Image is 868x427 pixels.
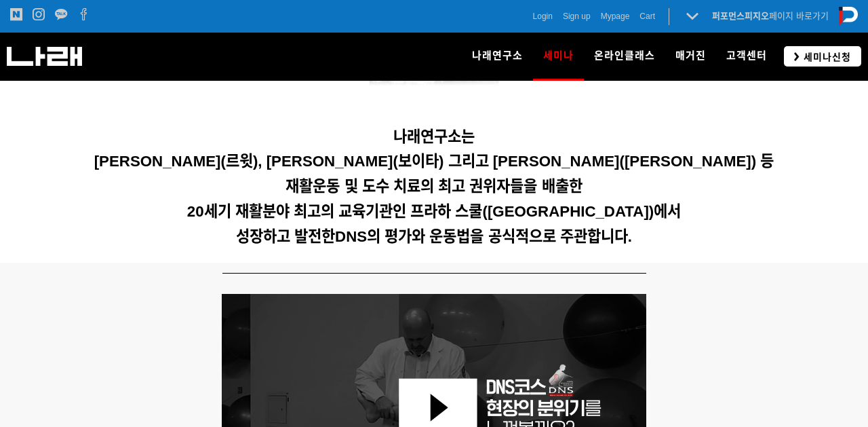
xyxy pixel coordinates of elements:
[675,50,706,62] span: 매거진
[639,10,655,23] a: Cart
[472,50,523,62] span: 나래연구소
[335,228,632,245] span: DNS의 평가와 운동법을 공식적으로 주관합니다.
[533,33,584,80] a: 세미나
[285,178,582,195] span: 재활운동 및 도수 치료의 최고 권위자들을 배출한
[543,45,574,67] span: 세미나
[712,11,769,21] strong: 퍼포먼스피지오
[533,10,553,23] a: Login
[94,153,774,170] span: [PERSON_NAME](르윗), [PERSON_NAME](보이타) 그리고 [PERSON_NAME]([PERSON_NAME]) 등
[584,33,665,80] a: 온라인클래스
[665,33,716,80] a: 매거진
[712,11,829,21] a: 퍼포먼스피지오페이지 바로가기
[187,203,681,220] span: 20세기 재활분야 최고의 교육기관인 프라하 스쿨([GEOGRAPHIC_DATA])에서
[236,228,335,245] span: 성장하고 발전한
[393,128,475,145] span: 나래연구소는
[563,10,591,23] a: Sign up
[800,50,851,64] span: 세미나신청
[594,50,655,62] span: 온라인클래스
[726,50,767,62] span: 고객센터
[716,33,777,80] a: 고객센터
[462,33,533,80] a: 나래연구소
[601,10,630,23] a: Mypage
[784,46,861,66] a: 세미나신청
